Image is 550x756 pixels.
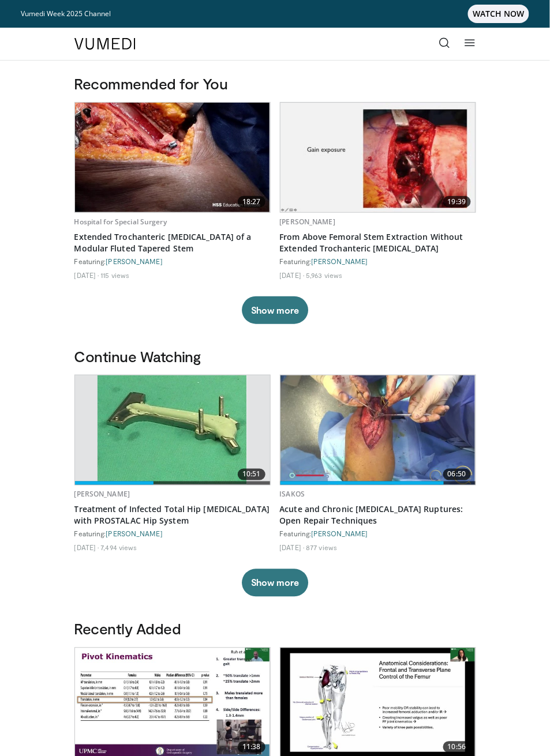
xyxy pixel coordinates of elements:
[74,270,99,280] li: [DATE]
[280,504,476,527] a: Acute and Chronic [MEDICAL_DATA] Ruptures: Open Repair Techniques
[306,270,342,280] li: 5,963 views
[280,103,476,212] a: 19:39
[280,270,305,280] li: [DATE]
[280,375,476,485] a: 06:50
[280,375,476,485] img: f5ba6478-39e7-4080-afcf-714c9f4301c8.620x360_q85_upscale.jpg
[280,490,305,499] a: ISAKOS
[312,530,368,538] a: [PERSON_NAME]
[74,74,476,93] h3: Recommended for You
[242,569,308,597] button: Show more
[74,490,130,499] a: [PERSON_NAME]
[468,5,529,23] span: WATCH NOW
[100,543,137,552] li: 7,494 views
[75,103,270,212] img: 9ea35b76-fb44-4d9a-9319-efeab42ec5fb.620x360_q85_upscale.jpg
[21,5,529,23] a: Vumedi Week 2025 ChannelWATCH NOW
[306,543,337,552] li: 877 views
[312,257,368,265] a: [PERSON_NAME]
[74,543,99,552] li: [DATE]
[74,257,271,266] div: Featuring:
[443,196,471,208] span: 19:39
[238,742,265,753] span: 11:38
[238,469,265,480] span: 10:51
[74,347,476,366] h3: Continue Watching
[106,257,163,265] a: [PERSON_NAME]
[106,530,163,538] a: [PERSON_NAME]
[74,217,167,227] a: Hospital for Special Surgery
[280,231,476,254] a: From Above Femoral Stem Extraction Without Extended Trochanteric [MEDICAL_DATA]
[98,375,246,485] img: 1138359_3.png.620x360_q85_upscale.jpg
[100,270,129,280] li: 115 views
[74,231,271,254] a: Extended Trochanteric [MEDICAL_DATA] of a Modular Fluted Tapered Stem
[75,103,270,212] a: 18:27
[280,543,305,552] li: [DATE]
[74,38,136,50] img: VuMedi Logo
[74,620,476,638] h3: Recently Added
[242,296,308,324] button: Show more
[443,469,471,480] span: 06:50
[74,504,271,527] a: Treatment of Infected Total Hip [MEDICAL_DATA] with PROSTALAC Hip System
[75,375,270,485] a: 10:51
[238,196,265,208] span: 18:27
[280,257,476,266] div: Featuring:
[280,217,336,227] a: [PERSON_NAME]
[280,529,476,539] div: Featuring:
[74,529,271,539] div: Featuring:
[443,742,471,753] span: 10:56
[280,103,476,212] img: 7a1352ca-2d58-4dd1-a7a5-397c370a0449.620x360_q85_upscale.jpg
